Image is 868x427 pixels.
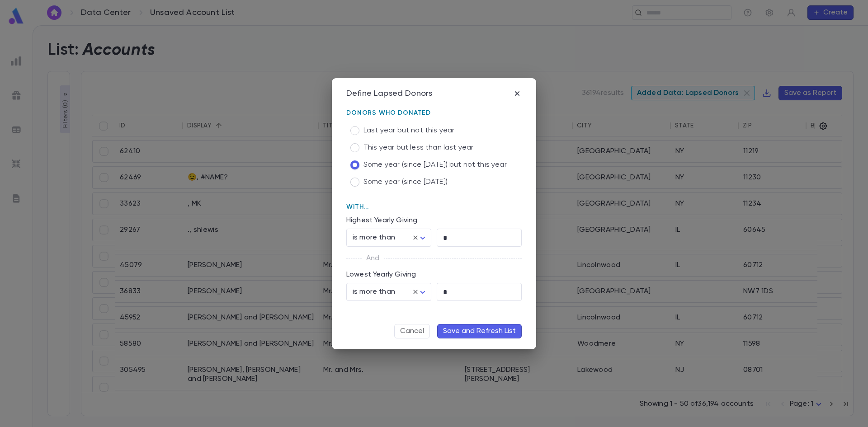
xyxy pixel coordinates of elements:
div: Define Lapsed Donors [346,89,432,99]
p: Highest Yearly Giving [346,216,522,225]
div: is more than [346,283,431,301]
button: Cancel [394,324,430,338]
span: This year but less than last year [363,143,473,152]
span: is more than [353,288,395,296]
button: Save and Refresh List [437,324,522,338]
span: is more than [353,234,395,241]
p: With... [346,203,522,211]
span: Some year (since [DATE]) [363,178,448,187]
div: is more than [346,229,431,247]
span: Some year (since [DATE]) but not this year [363,160,507,169]
p: And [366,252,379,265]
p: Donors Who Donated [346,109,522,117]
span: Last year but not this year [363,126,454,135]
